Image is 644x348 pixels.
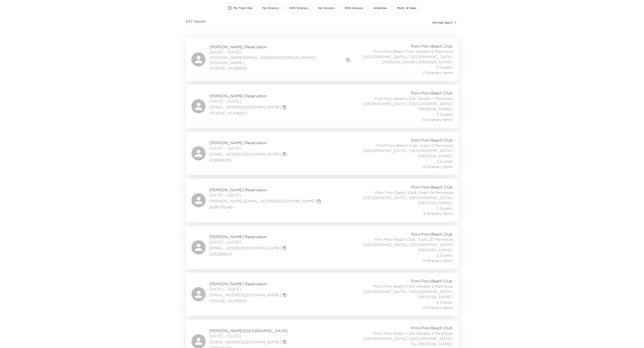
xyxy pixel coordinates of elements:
span: [DATE] - [DATE] [209,286,288,292]
span: Poro Poro Beach Club [411,44,453,49]
span: 2 Guests [437,206,453,211]
span: With Itinerary [289,6,308,10]
button: With Itinerary [285,3,312,13]
span: Poro Poro Beach Club [411,184,453,190]
span: [DATE] - [DATE] [209,49,352,55]
button: My Trips Only [224,3,257,13]
span: 0 Itinerary Items [423,117,453,122]
span: 0 Itinerary Items [423,258,453,263]
span: 6 Guests [436,65,453,70]
span: [PHONE_NUMBER] [209,111,288,116]
span: 2 Itinerary Items [423,211,453,216]
span: Poro Poro Beach Club [411,278,453,284]
span: 6095776748 [209,205,322,210]
button: Maint. & Sales [393,3,420,13]
span: Poro Poro Beach Club Jicaro 20 Peninsula [GEOGRAPHIC_DATA], [GEOGRAPHIC_DATA] [348,237,453,247]
span: [DATE] - [DATE] [209,240,288,245]
a: [EMAIL_ADDRESS][DOMAIN_NAME] [209,245,281,251]
button: No Itinerary [259,3,283,13]
button: copy primary member email [281,339,288,345]
span: My Trips Only [234,6,253,10]
span: [PERSON_NAME] Reservation [209,44,352,49]
button: No Grocery [314,3,339,13]
a: [EMAIL_ADDRESS][DOMAIN_NAME] [209,339,281,345]
span: [PERSON_NAME] Reservation [209,234,288,239]
a: [PERSON_NAME][EMAIL_ADDRESS][PERSON_NAME][DOMAIN_NAME] [209,55,345,66]
span: [PERSON_NAME] Reservation [209,281,288,286]
span: Poro Poro Beach Club Venado 2 Peninsula [GEOGRAPHIC_DATA], [GEOGRAPHIC_DATA] [348,331,453,341]
a: [EMAIL_ADDRESS][DOMAIN_NAME] [209,292,281,298]
a: [EMAIL_ADDRESS][DOMAIN_NAME] [209,152,281,157]
span: [PERSON_NAME] [PERSON_NAME] [382,59,453,65]
span: 0 Itinerary Items [423,70,453,75]
span: [PERSON_NAME] Reservation [209,140,288,145]
span: 2 Guests [437,253,453,258]
span: [PERSON_NAME] [418,200,453,205]
span: [PERSON_NAME] Reservation [209,187,322,192]
a: [PERSON_NAME] Reservation[DATE] - [DATE][PERSON_NAME][EMAIL_ADDRESS][DOMAIN_NAME]copy primary mem... [186,179,458,222]
span: Arrival (asc) [432,20,453,25]
span: [PERSON_NAME] [418,153,453,159]
span: Poro Poro Beach Club [411,232,453,237]
span: Tzu-[PERSON_NAME] [410,341,453,347]
button: Amenities [369,3,391,13]
a: [PERSON_NAME] Reservation[DATE] - [DATE][EMAIL_ADDRESS][DOMAIN_NAME]copy primary member email6128... [186,132,458,175]
span: 2 Guests [437,159,453,164]
span: Poro Poro Beach Club [411,138,453,143]
span: Poro Poro Beach Club [411,325,453,330]
span: 0 Itinerary Items [423,305,453,310]
span: Poro Poro Beach Club Jicaro 19 Peninsula [GEOGRAPHIC_DATA], [GEOGRAPHIC_DATA] [348,190,453,201]
span: Poro Poro Beach Club [411,90,453,96]
span: 547 results [186,19,206,26]
span: No Itinerary [263,6,279,10]
button: copy primary member email [281,151,288,157]
a: [PERSON_NAME] Reservation[DATE] - [DATE][EMAIL_ADDRESS][DOMAIN_NAME]copy primary member email[PHO... [186,273,458,316]
span: 6128658335 [209,157,288,163]
span: [PERSON_NAME] Reservation [209,93,288,98]
span: 2 Guests [437,300,453,305]
span: No Grocery [318,6,335,10]
a: [PERSON_NAME] Reservation[DATE] - [DATE][EMAIL_ADDRESS][DOMAIN_NAME]copy primary member email5052... [186,226,458,269]
span: [DATE] - [DATE] [209,192,322,198]
button: copy primary member email [281,104,288,111]
span: [PERSON_NAME] [418,106,453,112]
span: [PERSON_NAME] [418,294,453,299]
button: copy primary member email [345,57,352,63]
span: Poro Poro Beach Club Venado 3 Peninsula [GEOGRAPHIC_DATA], [GEOGRAPHIC_DATA] [348,284,453,294]
span: With Grocery [344,6,363,10]
a: [PERSON_NAME][EMAIL_ADDRESS][DOMAIN_NAME] [209,198,316,204]
span: Poro Poro Beach Club Venado 5 Peninsula [GEOGRAPHIC_DATA], [GEOGRAPHIC_DATA] [352,49,453,59]
span: Poro Poro Beach Club Jicaro 11 Peninsula [GEOGRAPHIC_DATA], [GEOGRAPHIC_DATA] [348,143,453,153]
span: [DATE] - [DATE] [209,146,288,151]
button: copy primary member email [281,245,288,251]
button: copy primary member email [316,198,322,205]
a: [EMAIL_ADDRESS][DOMAIN_NAME] [209,104,281,110]
span: [DATE] - [DATE] [209,98,288,104]
span: Maint. & Sales [397,6,416,10]
button: copy primary member email [281,292,288,298]
span: 2 Guests [437,112,453,117]
span: [PHONE_NUMBER] [209,298,288,303]
span: Poro Poro Beach Club Venado 1 Peninsula [GEOGRAPHIC_DATA], [GEOGRAPHIC_DATA] [348,96,453,107]
a: [PERSON_NAME] Reservation[DATE] - [DATE][PERSON_NAME][EMAIL_ADDRESS][PERSON_NAME][DOMAIN_NAME]cop... [186,38,458,81]
span: [PERSON_NAME] [418,247,453,253]
a: [PERSON_NAME] Reservation[DATE] - [DATE][EMAIL_ADDRESS][DOMAIN_NAME]copy primary member email[PHO... [186,85,458,128]
span: [DATE] - [DATE] [209,333,288,339]
span: [PERSON_NAME][GEOGRAPHIC_DATA] [209,328,288,333]
span: Amenities [373,6,387,10]
span: 5052281640 [209,251,288,257]
span: [PHONE_NUMBER] [209,66,352,71]
span: 0 Itinerary Items [423,164,453,169]
button: With Grocery [340,3,367,13]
